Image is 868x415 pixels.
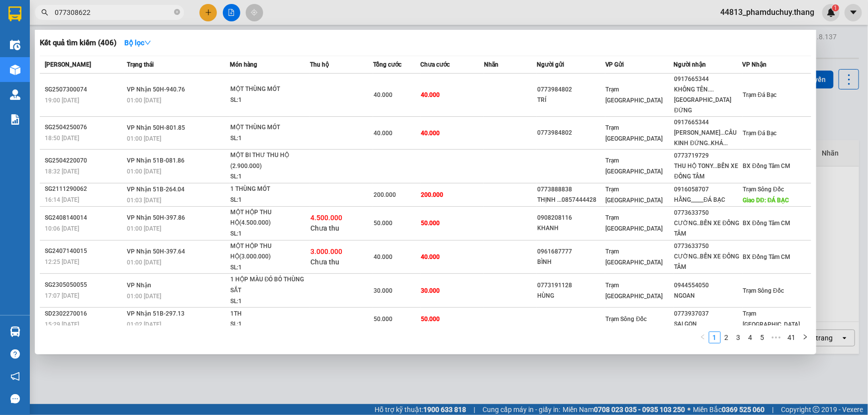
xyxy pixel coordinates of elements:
[230,184,305,195] div: 1 THÙNG MÓT
[45,61,91,68] span: [PERSON_NAME]
[127,214,185,221] span: VP Nhận 50H-397.86
[10,40,20,50] img: warehouse-icon
[127,97,161,104] span: 01:00 [DATE]
[374,220,392,227] span: 50.000
[124,39,151,47] strong: Bộ lọc
[709,332,720,343] a: 1
[675,74,742,84] div: 0917665344
[45,280,124,290] div: SG2305050055
[40,38,116,48] h3: Kết quả tìm kiếm ( 406 )
[537,184,605,195] div: 0773888838
[674,61,706,68] span: Người nhận
[721,332,732,343] a: 2
[537,128,605,138] div: 0773984802
[733,332,744,343] a: 3
[230,195,305,206] div: SL: 1
[230,309,305,320] div: 1TH
[745,332,757,343] li: 4
[743,287,784,294] span: Trạm Sông Đốc
[174,9,180,15] span: close-circle
[310,214,342,222] span: 4.500.000
[537,247,605,257] div: 0961687777
[374,253,392,260] span: 40.000
[675,84,742,116] div: KHÔNG TÊN....[GEOGRAPHIC_DATA] ĐỨNG
[537,195,605,205] div: THỊNH ...0857444428
[230,84,305,95] div: MỘT THÙNG MÓT
[421,316,440,323] span: 50.000
[675,161,742,182] div: THU HỘ TONY...BẾN XE ĐỒNG TÂM
[675,291,742,301] div: NGOAN
[45,246,124,256] div: SG2407140015
[697,332,709,343] li: Previous Page
[675,218,742,239] div: CƯỜNG..BẾN XE ĐỒNG TÂM
[745,332,756,343] a: 4
[421,287,440,294] span: 30.000
[605,61,624,68] span: VP Gửi
[127,293,161,300] span: 01:00 [DATE]
[127,61,154,68] span: Trạng thái
[55,7,172,18] input: Tìm tên, số ĐT hoặc mã đơn
[757,332,769,343] li: 5
[721,332,733,343] li: 2
[45,225,79,232] span: 10:06 [DATE]
[675,151,742,161] div: 0773719729
[45,292,79,299] span: 17:07 [DATE]
[675,251,742,272] div: CƯỜNG..BẾN XE ĐỒNG TÂM
[675,309,742,319] div: 0773937037
[45,156,124,166] div: SG2504220070
[127,124,185,131] span: VP Nhận 50H-801.85
[769,332,784,343] span: •••
[127,248,185,255] span: VP Nhận 50H-397.64
[675,208,742,218] div: 0773633750
[421,61,450,68] span: Chưa cước
[230,122,305,133] div: MỘT THÙNG MÓT
[10,327,20,337] img: warehouse-icon
[606,316,647,323] span: Trạm Sông Đốc
[127,225,161,232] span: 01:00 [DATE]
[537,84,605,95] div: 0773984802
[374,130,392,137] span: 40.000
[374,91,392,98] span: 40.000
[675,280,742,291] div: 0944554050
[802,334,808,340] span: right
[116,35,159,51] button: Bộ lọcdown
[606,282,663,300] span: Trạm [GEOGRAPHIC_DATA]
[127,86,185,93] span: VP Nhận 50H-940.76
[230,61,257,68] span: Món hàng
[45,213,124,223] div: SG2408140014
[697,332,709,343] button: left
[799,332,811,343] button: right
[743,91,777,98] span: Trạm Đá Bạc
[606,214,663,232] span: Trạm [GEOGRAPHIC_DATA]
[310,61,329,68] span: Thu hộ
[174,8,180,17] span: close-circle
[484,61,498,68] span: Nhãn
[743,253,791,260] span: BX Đồng Tâm CM
[230,133,305,144] div: SL: 1
[230,150,305,171] div: MỘT BI THƯ THU HỘ (2.900.000)
[10,349,20,359] span: question-circle
[606,248,663,266] span: Trạm [GEOGRAPHIC_DATA]
[127,310,185,317] span: VP Nhận 51B-297.13
[606,157,663,175] span: Trạm [GEOGRAPHIC_DATA]
[10,65,20,75] img: warehouse-icon
[374,287,392,294] span: 30.000
[785,332,799,343] a: 41
[700,334,706,340] span: left
[230,296,305,307] div: SL: 1
[45,309,124,319] div: SD2302270016
[374,316,392,323] span: 50.000
[675,319,742,330] div: SAI GON
[421,220,440,227] span: 50.000
[784,332,799,343] li: 41
[127,168,161,175] span: 01:00 [DATE]
[743,186,784,193] span: Trạm Sông Đốc
[45,168,79,175] span: 18:32 [DATE]
[10,114,20,125] img: solution-icon
[230,274,305,296] div: 1 HỘP MÀU ĐỎ BỎ THÙNG SẮT
[45,122,124,133] div: SG2504250076
[675,117,742,128] div: 0917665344
[606,86,663,104] span: Trạm [GEOGRAPHIC_DATA]
[45,97,79,104] span: 19:00 [DATE]
[421,253,440,260] span: 40.000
